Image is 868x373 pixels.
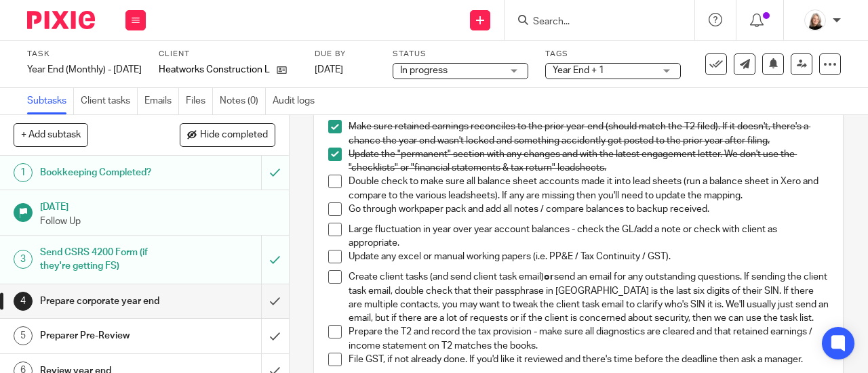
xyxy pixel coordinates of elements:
[27,88,74,114] a: Subtasks
[349,325,829,353] p: Prepare the T2 and record the tax provision - make sure all diagnostics are cleared and that reta...
[315,49,376,60] label: Due by
[315,65,343,74] span: [DATE]
[81,88,138,114] a: Client tasks
[544,272,554,282] strong: or
[553,66,604,75] span: Year End + 1
[40,215,275,228] p: Follow Up
[186,88,213,114] a: Files
[27,11,95,29] img: Pixie
[14,326,33,345] div: 5
[545,49,681,60] label: Tags
[400,66,448,75] span: In progress
[27,49,142,60] label: Task
[14,292,33,311] div: 4
[144,88,179,114] a: Emails
[349,148,829,175] p: Update the "permanent" section with any changes and with the latest engagement letter. We don't u...
[804,9,826,31] img: Screenshot%202023-11-02%20134555.png
[393,49,528,60] label: Status
[273,88,321,114] a: Audit logs
[40,197,275,214] h1: [DATE]
[200,130,268,141] span: Hide completed
[532,16,654,28] input: Search
[220,88,266,114] a: Notes (0)
[40,162,178,183] h1: Bookkeeping Completed?
[349,353,829,366] p: File GST, if not already done. If you'd like it reviewed and there's time before the deadline the...
[40,326,178,346] h1: Preparer Pre-Review
[349,202,829,216] p: Go through workpaper pack and add all notes / compare balances to backup received.
[349,120,829,148] p: Make sure retained earnings reconciles to the prior year-end (should match the T2 filed). If it d...
[349,270,829,325] p: Create client tasks (and send client task email) send an email for any outstanding questions. If ...
[27,63,142,76] div: Year End (Monthly) - [DATE]
[40,242,178,277] h1: Send CSRS 4200 Form (if they're getting FS)
[14,250,33,269] div: 3
[40,291,178,311] h1: Prepare corporate year end
[349,250,829,263] p: Update any excel or manual working papers (i.e. PP&E / Tax Continuity / GST).
[349,175,829,202] p: Double check to make sure all balance sheet accounts made it into lead sheets (run a balance shee...
[159,49,298,60] label: Client
[349,223,829,250] p: Large fluctuation in year over year account balances - check the GL/add a note or check with clie...
[180,123,275,146] button: Hide completed
[14,123,88,146] button: + Add subtask
[27,63,142,76] div: Year End (Monthly) - May 2025
[14,163,33,182] div: 1
[159,63,270,76] p: Heatworks Construction Ltd.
